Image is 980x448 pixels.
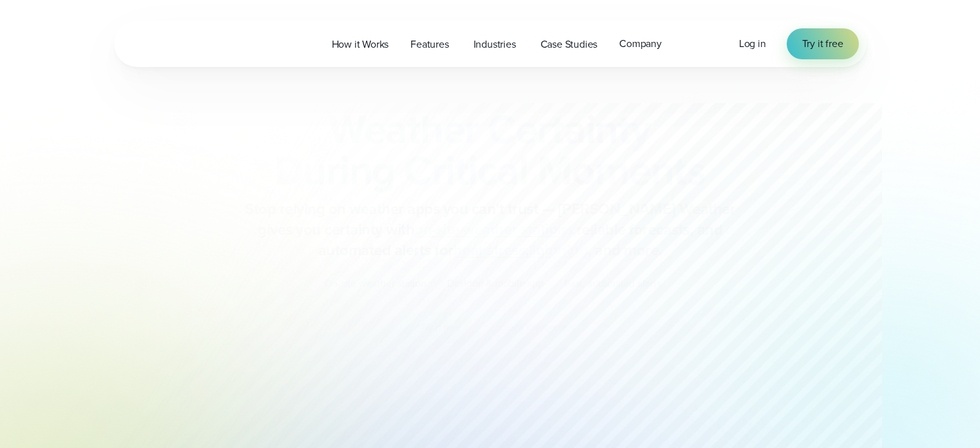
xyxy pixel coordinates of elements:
[332,37,389,52] span: How it Works
[321,31,400,57] a: How it Works
[530,31,609,57] a: Case Studies
[739,36,766,51] span: Log in
[619,36,662,52] span: Company
[787,28,859,59] a: Try it free
[739,36,766,52] a: Log in
[802,36,843,52] span: Try it free
[541,37,598,52] span: Case Studies
[474,37,516,52] span: Industries
[410,37,448,52] span: Features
